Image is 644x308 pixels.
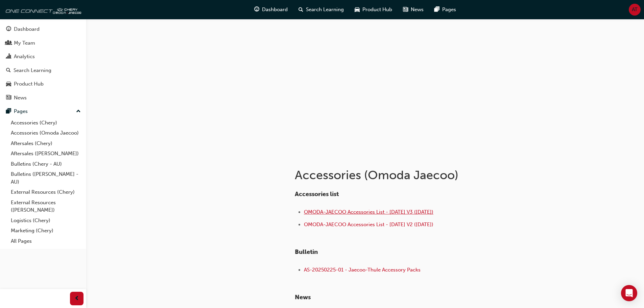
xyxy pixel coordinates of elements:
span: Product Hub [362,6,392,14]
span: prev-icon [74,294,79,303]
div: News [14,94,27,102]
span: Pages [442,6,456,14]
a: AS-20250225-01 - Jaecoo-Thule Accessory Packs [304,267,421,273]
a: guage-iconDashboard [249,3,293,17]
a: Analytics [3,50,84,63]
span: news-icon [6,95,11,101]
a: Accessories (Chery) [8,118,84,128]
button: Pages [3,105,84,118]
a: External Resources ([PERSON_NAME]) [8,197,84,215]
span: ​News [295,293,311,301]
span: Accessories list [295,190,339,198]
a: OMODA-JAECOO Accessories List - [DATE] V3 ([DATE]) [304,209,433,215]
span: pages-icon [6,109,11,115]
span: news-icon [403,5,408,14]
a: car-iconProduct Hub [349,3,398,17]
span: search-icon [6,68,11,74]
a: External Resources (Chery) [8,187,84,197]
div: Dashboard [14,25,40,33]
span: chart-icon [6,54,11,60]
a: Marketing (Chery) [8,226,84,236]
div: Open Intercom Messenger [621,285,637,301]
div: My Team [14,39,35,47]
span: pages-icon [434,5,439,14]
a: Product Hub [3,78,84,90]
span: Search Learning [306,6,344,14]
h1: Accessories (Omoda Jaecoo) [295,168,517,183]
a: Bulletins ([PERSON_NAME] - AU) [8,169,84,187]
a: Aftersales ([PERSON_NAME]) [8,148,84,159]
a: My Team [3,37,84,49]
span: guage-icon [6,26,11,32]
button: DashboardMy TeamAnalyticsSearch LearningProduct HubNews [3,22,84,105]
button: AT [629,4,641,16]
a: Dashboard [3,23,84,35]
div: Pages [14,108,28,115]
span: News [411,6,424,14]
span: AT [632,6,638,14]
div: Analytics [14,53,35,61]
span: guage-icon [254,5,259,14]
a: pages-iconPages [429,3,461,17]
a: Accessories (Omoda Jaecoo) [8,128,84,138]
a: OMODA-JAECOO Accessories List - [DATE] V2 ([DATE]) [304,221,433,228]
div: Product Hub [14,80,44,88]
span: car-icon [6,81,11,87]
span: car-icon [355,5,360,14]
a: All Pages [8,236,84,246]
span: Dashboard [262,6,288,14]
a: news-iconNews [398,3,429,17]
a: Search Learning [3,64,84,77]
div: Search Learning [14,67,51,74]
a: Bulletins (Chery - AU) [8,159,84,169]
span: people-icon [6,40,11,46]
span: Bulletin [295,248,318,256]
span: up-icon [76,107,81,116]
a: News [3,92,84,104]
img: oneconnect [3,3,81,16]
a: Aftersales (Chery) [8,138,84,149]
a: Logistics (Chery) [8,215,84,226]
a: search-iconSearch Learning [293,3,349,17]
span: search-icon [299,5,303,14]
